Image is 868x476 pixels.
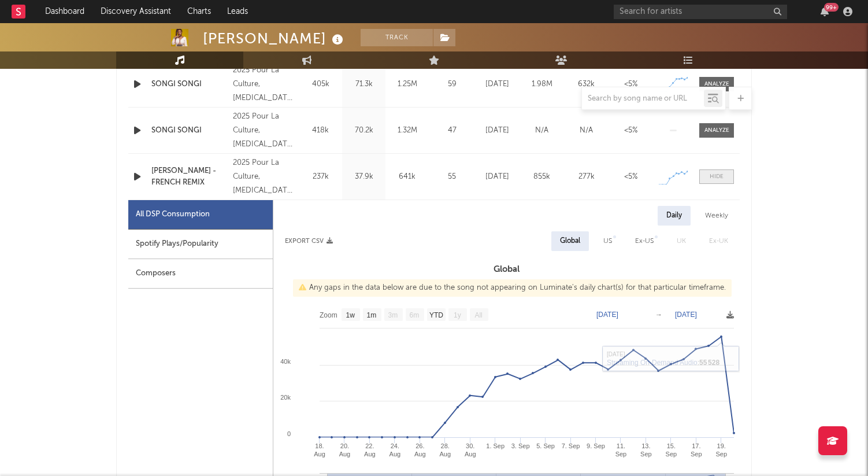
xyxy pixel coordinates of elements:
[151,125,227,136] a: SONGI SONGI
[611,79,650,90] div: <5%
[562,442,580,449] text: 7. Sep
[233,64,296,105] div: 2025 Pour La Culture, [MEDICAL_DATA] Lab
[345,79,383,90] div: 71.3k
[478,125,517,136] div: [DATE]
[136,208,210,222] div: All DSP Consumption
[439,442,451,457] text: 28. Aug
[388,171,426,183] div: 641k
[715,442,727,457] text: 19. Sep
[640,442,652,457] text: 13. Sep
[567,79,606,90] div: 632k
[658,206,691,226] div: Daily
[611,171,650,183] div: <5%
[603,234,612,248] div: US
[567,171,606,183] div: 277k
[587,442,605,449] text: 9. Sep
[432,171,472,183] div: 55
[128,259,273,289] div: Composers
[614,5,787,19] input: Search for artists
[361,29,433,46] button: Track
[388,125,426,136] div: 1.32M
[339,442,351,457] text: 20. Aug
[486,442,505,449] text: 1. Sep
[596,311,618,319] text: [DATE]
[414,442,426,457] text: 26. Aug
[429,311,443,319] text: YTD
[478,171,517,183] div: [DATE]
[582,94,704,104] input: Search by song name or URL
[824,3,839,12] div: 99 +
[388,311,398,319] text: 3m
[346,311,355,319] text: 1w
[522,79,561,90] div: 1.98M
[465,442,476,457] text: 30. Aug
[302,171,339,183] div: 237k
[280,358,291,365] text: 40k
[390,442,401,457] text: 24. Aug
[293,279,732,297] div: Any gaps in the data below are due to the song not appearing on Luminate's daily chart(s) for tha...
[560,234,580,248] div: Global
[233,110,296,152] div: 2025 Pour La Culture, [MEDICAL_DATA] Lab
[287,430,291,437] text: 0
[388,79,426,90] div: 1.25M
[635,234,654,248] div: Ex-US
[611,125,650,136] div: <5%
[151,79,227,90] a: SONGI SONGI
[273,263,740,276] h3: Global
[128,200,273,230] div: All DSP Consumption
[536,442,555,449] text: 5. Sep
[821,7,829,16] button: 99+
[567,125,606,136] div: N/A
[691,442,702,457] text: 17. Sep
[432,125,472,136] div: 47
[320,311,337,319] text: Zoom
[478,79,517,90] div: [DATE]
[675,311,697,319] text: [DATE]
[314,442,325,457] text: 18. Aug
[696,206,737,226] div: Weekly
[432,79,472,90] div: 59
[203,29,346,48] div: [PERSON_NAME]
[302,79,339,90] div: 405k
[522,125,561,136] div: N/A
[151,165,227,188] a: [PERSON_NAME] - FRENCH REMIX
[522,171,561,183] div: 855k
[615,442,627,457] text: 11. Sep
[474,311,482,319] text: All
[410,311,420,319] text: 6m
[302,125,339,136] div: 418k
[655,311,662,319] text: →
[364,442,376,457] text: 22. Aug
[345,171,383,183] div: 37.9k
[367,311,377,319] text: 1m
[454,311,461,319] text: 1y
[666,442,677,457] text: 15. Sep
[280,394,291,401] text: 20k
[345,125,383,136] div: 70.2k
[511,442,530,449] text: 3. Sep
[128,230,273,259] div: Spotify Plays/Popularity
[285,238,333,245] button: Export CSV
[233,156,296,198] div: 2025 Pour La Culture, [MEDICAL_DATA] Lab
